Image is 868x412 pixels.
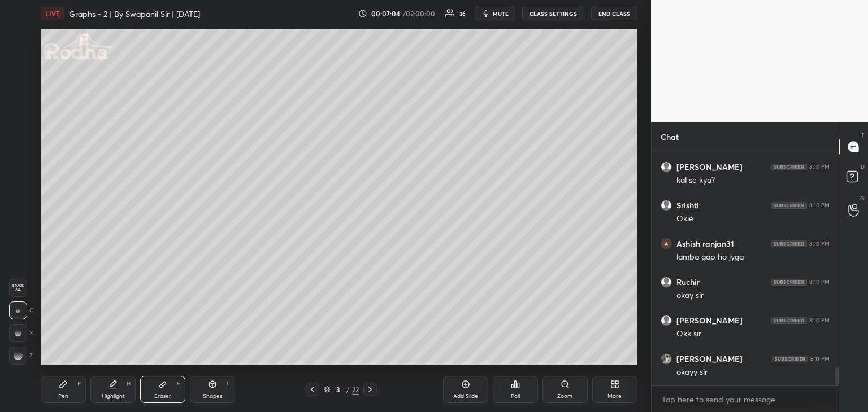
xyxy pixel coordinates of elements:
div: LIVE [41,7,64,20]
img: 4P8fHbbgJtejmAAAAAElFTkSuQmCC [771,317,807,324]
h6: Srishti [676,200,699,211]
h6: Ashish ranjan31 [676,239,734,249]
img: default.png [661,277,671,287]
img: 4P8fHbbgJtejmAAAAAElFTkSuQmCC [772,356,808,362]
div: H [127,381,131,387]
span: Erase all [10,284,27,292]
div: Okk sir [676,328,830,340]
img: default.png [661,315,671,326]
span: mute [493,10,509,17]
div: Z [9,347,33,365]
button: mute [475,7,515,20]
div: 8:10 PM [809,202,830,209]
div: C [9,301,33,319]
h4: Graphs - 2 | By Swapanil Sir | [DATE] [69,8,200,19]
div: Eraser [154,393,171,399]
img: 4P8fHbbgJtejmAAAAAElFTkSuQmCC [771,164,807,170]
div: Zoom [557,393,572,399]
div: Okie [676,213,830,225]
h6: [PERSON_NAME] [676,315,743,326]
div: X [9,324,33,342]
div: kal se kya? [676,175,830,186]
div: okayy sir [676,367,830,378]
div: 36 [459,11,466,16]
div: 22 [352,384,359,395]
div: lamba gap ho jyga [676,252,830,263]
p: G [860,194,865,203]
img: 4P8fHbbgJtejmAAAAAElFTkSuQmCC [771,202,807,209]
p: D [861,163,865,171]
div: okay sir [676,290,830,301]
p: T [861,131,865,139]
div: P [77,381,81,387]
img: 4P8fHbbgJtejmAAAAAElFTkSuQmCC [771,240,807,247]
div: grid [652,152,839,385]
div: Highlight [102,393,125,399]
h6: [PERSON_NAME] [676,162,743,172]
div: / [346,386,350,393]
div: Poll [511,393,520,399]
img: thumbnail.jpg [661,354,671,364]
div: More [607,393,622,399]
div: Add Slide [453,393,478,399]
img: 4P8fHbbgJtejmAAAAAElFTkSuQmCC [771,279,807,286]
div: 8:10 PM [809,240,830,247]
img: thumbnail.jpg [661,239,671,249]
div: 8:10 PM [809,164,830,170]
div: 3 [333,386,344,393]
img: default.png [661,200,671,211]
div: L [227,381,230,387]
h6: Ruchir [676,277,700,287]
div: 8:10 PM [809,317,830,324]
div: 8:11 PM [810,356,830,362]
div: Pen [58,393,68,399]
p: Chat [652,122,688,152]
img: default.png [661,162,671,172]
button: CLASS SETTINGS [522,7,584,20]
h6: [PERSON_NAME] [676,354,743,364]
div: Shapes [203,393,222,399]
div: E [177,381,180,387]
button: END CLASS [591,7,637,20]
div: 8:10 PM [809,279,830,286]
